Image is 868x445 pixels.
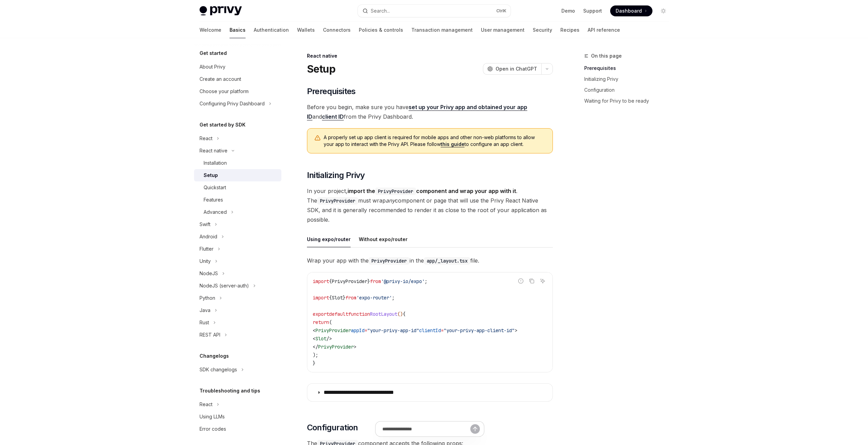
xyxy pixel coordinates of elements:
button: Open in ChatGPT [483,63,541,75]
a: Configuration [584,85,674,95]
button: Copy the contents from the code block [527,277,536,285]
button: Toggle SDK changelogs section [194,364,281,376]
span: Open in ChatGPT [496,65,537,72]
a: Quickstart [194,181,281,194]
span: appId [351,327,365,333]
span: { [329,278,332,284]
div: Advanced [204,208,227,216]
span: "your-privy-app-id" [367,327,419,333]
button: Toggle Flutter section [194,243,281,255]
button: Toggle NodeJS (server-auth) section [194,280,281,292]
span: from [370,278,381,284]
span: ; [425,278,427,284]
strong: import the component and wrap your app with it [348,188,516,194]
a: Error codes [194,423,281,435]
div: Python [200,294,215,302]
div: Using expo/router [307,231,351,247]
button: Toggle Configuring Privy Dashboard section [194,98,281,110]
button: Toggle React section [194,398,281,411]
button: Toggle dark mode [658,5,669,16]
div: Flutter [200,245,214,253]
div: Features [204,196,223,204]
button: Ask AI [538,277,547,285]
code: app/_layout.tsx [424,257,470,265]
div: Android [200,233,217,241]
a: Wallets [297,22,315,38]
h5: Get started by SDK [200,121,246,129]
em: any [386,197,395,204]
button: Toggle Python section [194,292,281,304]
div: Setup [204,171,218,179]
div: Without expo/router [359,231,408,247]
span: return [313,319,329,325]
div: About Privy [200,63,225,71]
button: Open search [358,5,511,17]
h1: Setup [307,63,335,75]
div: React [200,400,212,409]
span: '@privy-io/expo' [381,278,425,284]
img: light logo [200,6,242,16]
span: Slot [315,336,326,342]
div: Using LLMs [200,413,225,421]
a: Installation [194,157,281,169]
span: Initializing Privy [307,170,365,181]
button: Toggle REST API section [194,329,281,341]
a: Prerequisites [584,63,674,74]
a: Initializing Privy [584,74,674,85]
span: A properly set up app client is required for mobile apps and other non-web platforms to allow you... [324,134,546,148]
div: React native [307,53,553,59]
div: Choose your platform [200,87,249,95]
span: } [367,278,370,284]
input: Ask a question... [382,421,470,436]
span: < [313,336,315,342]
span: clientId [419,327,441,333]
h5: Troubleshooting and tips [200,387,260,395]
a: Recipes [560,22,579,38]
span: } [343,295,345,301]
a: this guide [441,141,465,147]
span: Dashboard [616,8,642,14]
a: Demo [561,8,575,14]
span: </ [313,344,318,350]
span: Wrap your app with the in the file. [307,256,553,265]
h5: Changelogs [200,352,229,360]
a: Transaction management [411,22,473,38]
span: RootLayout [370,311,397,317]
span: In your project, . The must wrap component or page that will use the Privy React Native SDK, and ... [307,186,553,224]
span: { [329,295,332,301]
button: Toggle Java section [194,304,281,316]
code: PrivyProvider [317,197,358,205]
span: On this page [591,52,622,60]
span: } [313,360,315,366]
span: /> [326,336,332,342]
span: ); [313,352,318,358]
span: > [354,344,356,350]
a: Waiting for Privy to be ready [584,95,674,106]
a: Support [583,8,602,14]
span: function [348,311,370,317]
span: import [313,295,329,301]
div: Java [200,306,210,314]
button: Toggle Rust section [194,316,281,329]
span: { [403,311,406,317]
a: Dashboard [610,5,652,16]
span: 'expo-router' [356,295,392,301]
div: Search... [371,7,390,15]
button: Toggle Unity section [194,255,281,267]
a: Choose your platform [194,85,281,98]
code: PrivyProvider [369,257,410,265]
a: Policies & controls [359,22,403,38]
button: Toggle Advanced section [194,206,281,218]
code: PrivyProvider [375,188,416,195]
span: Slot [332,295,343,301]
a: Security [533,22,552,38]
span: PrivyProvider [318,344,354,350]
a: Authentication [254,22,289,38]
span: Prerequisites [307,86,356,97]
span: ( [329,319,332,325]
span: default [329,311,348,317]
a: Create an account [194,73,281,85]
div: REST API [200,331,220,339]
a: Using LLMs [194,411,281,423]
span: = [441,327,444,333]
